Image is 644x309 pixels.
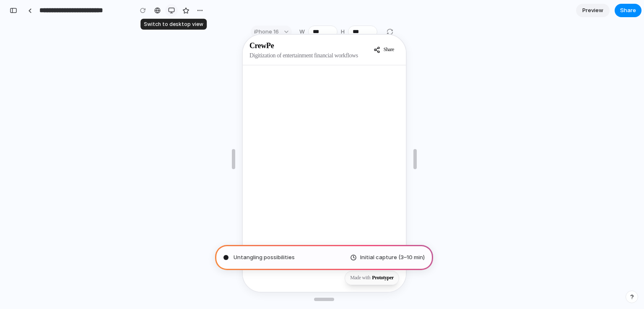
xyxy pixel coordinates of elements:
span: Untangling possibilities [234,253,295,262]
a: Preview [576,4,610,17]
span: Made with [107,240,127,247]
p: Digitization of entertainment financial workflows [7,17,126,25]
span: Preview [582,6,603,15]
a: Prototyper [129,240,151,247]
button: Share [126,8,156,22]
span: Initial capture (3–10 min) [360,253,425,262]
div: Switch to desktop view [140,19,207,30]
h1: CrewPe [7,5,126,17]
span: Share [620,6,636,15]
button: Share [615,4,641,17]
